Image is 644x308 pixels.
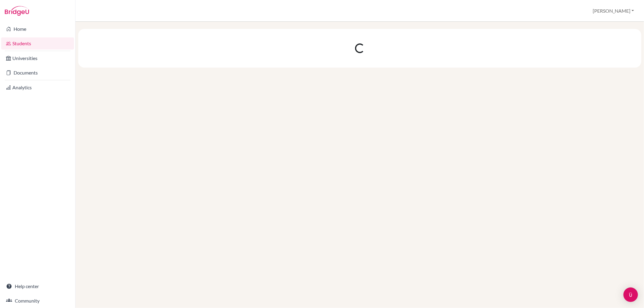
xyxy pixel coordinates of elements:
a: Documents [1,67,74,79]
a: Analytics [1,81,74,94]
a: Students [1,37,74,49]
a: Help center [1,280,74,292]
a: Home [1,23,74,35]
button: [PERSON_NAME] [590,5,637,17]
div: Open Intercom Messenger [623,287,638,302]
a: Community [1,295,74,307]
a: Universities [1,52,74,64]
img: Bridge-U [5,6,29,16]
